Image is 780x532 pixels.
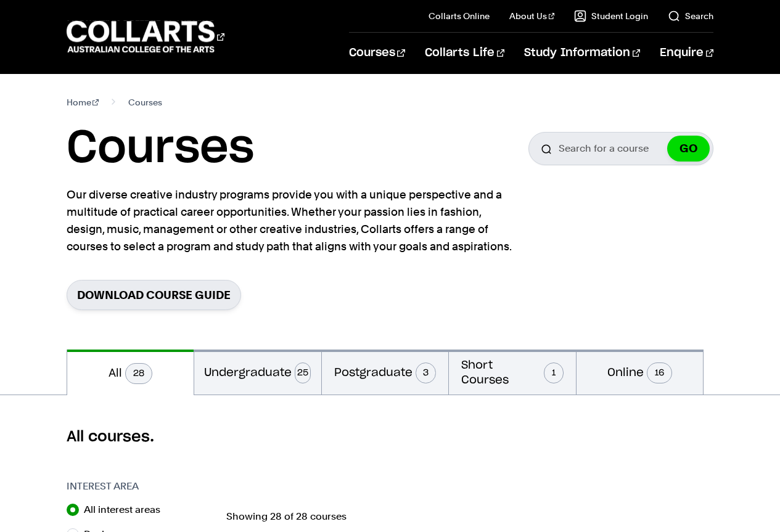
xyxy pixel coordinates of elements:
[660,33,713,73] a: Enquire
[67,121,254,176] h1: Courses
[416,362,437,383] span: 3
[128,94,162,111] span: Courses
[125,363,152,384] span: 28
[524,33,640,73] a: Study Information
[667,136,710,162] button: GO
[647,362,672,383] span: 16
[429,10,490,22] a: Collarts Online
[67,94,99,111] a: Home
[67,186,517,255] p: Our diverse creative industry programs provide you with a unique perspective and a multitude of p...
[67,427,714,447] h2: All courses.
[425,33,504,73] a: Collarts Life
[226,512,714,522] p: Showing 28 of 28 courses
[349,33,405,73] a: Courses
[67,280,241,310] a: Download Course Guide
[577,350,704,395] button: Online16
[295,362,311,383] span: 25
[528,132,713,165] input: Search for a course
[322,350,449,395] button: Postgraduate3
[84,501,170,518] label: All interest areas
[574,10,648,22] a: Student Login
[449,350,576,395] button: Short Courses1
[194,350,321,395] button: Undergraduate25
[544,362,564,383] span: 1
[668,10,713,22] a: Search
[67,19,224,54] div: Go to homepage
[509,10,555,22] a: About Us
[67,350,194,395] button: All28
[67,479,214,494] h3: Interest Area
